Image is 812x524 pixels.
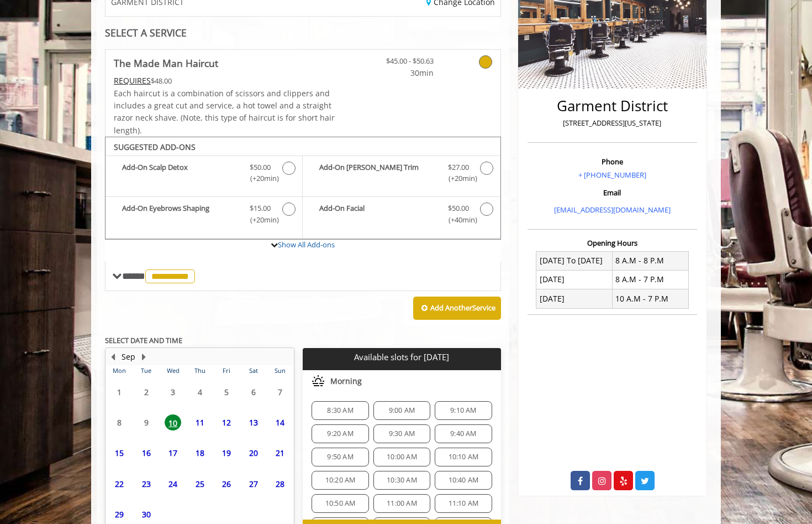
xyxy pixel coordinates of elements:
[612,251,688,270] td: 8 A.M - 8 P.M
[218,476,235,492] span: 26
[389,406,415,415] span: 9:00 AM
[387,453,417,461] span: 10:00 AM
[312,375,325,388] img: morning slots
[449,476,479,485] span: 10:40 AM
[435,471,492,490] div: 10:40 AM
[312,424,368,443] div: 9:20 AM
[138,506,155,522] span: 30
[373,494,430,513] div: 11:00 AM
[330,377,362,386] span: Morning
[114,142,196,152] b: SUGGESTED ADD-ONS
[387,476,417,485] span: 10:30 AM
[435,494,492,513] div: 11:10 AM
[192,476,208,492] span: 25
[245,414,262,430] span: 13
[160,469,186,499] td: Select day24
[108,351,117,363] button: Previous Month
[122,162,239,185] b: Add-On Scalp Detox
[308,203,494,229] label: Add-On Facial
[122,203,239,226] b: Add-On Eyebrows Shaping
[430,303,495,313] b: Add Another Service
[387,499,417,508] span: 11:00 AM
[111,476,128,492] span: 22
[272,476,288,492] span: 28
[312,401,368,420] div: 8:30 AM
[442,173,474,184] span: (+20min )
[368,67,434,79] span: 30min
[106,365,133,376] th: Mon
[267,365,294,376] th: Sun
[139,351,148,363] button: Next Month
[138,445,155,461] span: 16
[312,471,368,490] div: 10:20 AM
[165,445,181,461] span: 17
[389,429,415,438] span: 9:30 AM
[165,414,181,430] span: 10
[368,50,434,79] a: $45.00 - $50.63
[530,98,694,114] h2: Garment District
[165,476,181,492] span: 24
[267,407,294,438] td: Select day14
[111,162,297,188] label: Add-On Scalp Detox
[267,469,294,499] td: Select day28
[450,429,476,438] span: 9:40 AM
[528,239,697,247] h3: Opening Hours
[373,401,430,420] div: 9:00 AM
[213,365,240,376] th: Fri
[449,453,479,461] span: 10:10 AM
[133,438,159,468] td: Select day16
[186,469,213,499] td: Select day25
[240,469,266,499] td: Select day27
[307,352,496,362] p: Available slots for [DATE]
[278,240,335,250] a: Show All Add-ons
[192,414,208,430] span: 11
[319,162,436,185] b: Add-On [PERSON_NAME] Trim
[105,335,182,345] b: SELECT DATE AND TIME
[244,214,277,226] span: (+20min )
[240,438,266,468] td: Select day20
[218,414,235,430] span: 12
[536,270,613,289] td: [DATE]
[327,453,353,461] span: 9:50 AM
[373,471,430,490] div: 10:30 AM
[213,438,240,468] td: Select day19
[612,289,688,308] td: 10 A.M - 7 P.M
[105,28,501,38] div: SELECT A SERVICE
[272,414,288,430] span: 14
[138,476,155,492] span: 23
[312,494,368,513] div: 10:50 AM
[114,75,151,86] span: This service needs some Advance to be paid before we block your appointment
[160,438,186,468] td: Select day17
[536,251,613,270] td: [DATE] To [DATE]
[106,438,133,468] td: Select day15
[106,469,133,499] td: Select day22
[122,351,135,363] button: Sep
[244,173,277,184] span: (+20min )
[186,407,213,438] td: Select day11
[133,365,159,376] th: Tue
[160,407,186,438] td: Select day10
[530,117,694,129] p: [STREET_ADDRESS][US_STATE]
[111,203,297,229] label: Add-On Eyebrows Shaping
[530,189,694,196] h3: Email
[245,476,262,492] span: 27
[160,365,186,376] th: Wed
[578,170,646,180] a: + [PHONE_NUMBER]
[442,214,474,226] span: (+40min )
[536,289,613,308] td: [DATE]
[192,445,208,461] span: 18
[327,406,353,415] span: 8:30 AM
[612,270,688,289] td: 8 A.M - 7 P.M
[213,469,240,499] td: Select day26
[213,407,240,438] td: Select day12
[111,506,128,522] span: 29
[435,401,492,420] div: 9:10 AM
[449,499,479,508] span: 11:10 AM
[327,429,353,438] span: 9:20 AM
[114,75,336,87] div: $48.00
[250,203,271,214] span: $15.00
[325,476,356,485] span: 10:20 AM
[530,158,694,165] h3: Phone
[450,406,476,415] span: 9:10 AM
[448,203,469,214] span: $50.00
